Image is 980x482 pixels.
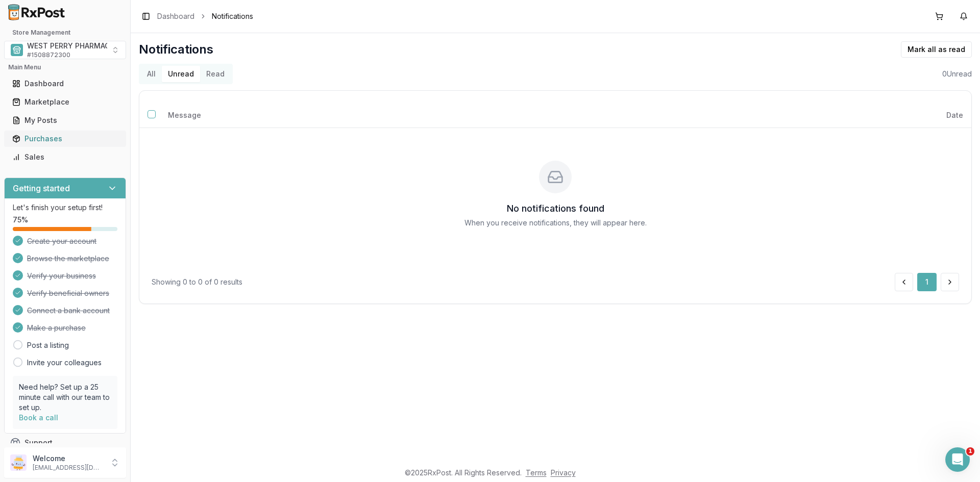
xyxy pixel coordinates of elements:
a: Purchases [8,130,122,148]
p: Need help? Set up a 25 minute call with our team to set up. [19,382,111,413]
span: Make a purchase [27,323,86,333]
span: Connect a bank account [27,306,110,316]
div: Purchases [12,134,118,144]
a: Terms [526,468,547,477]
span: Verify your business [27,271,96,281]
th: Message [160,103,646,128]
a: Privacy [551,468,576,477]
span: Verify beneficial owners [27,288,109,298]
div: 0 Unread [942,69,972,79]
div: Marketplace [12,97,118,107]
span: # 1508872300 [27,51,70,59]
span: Notifications [212,11,253,21]
h1: Notifications [139,41,213,58]
div: Sales [12,152,118,162]
a: Invite your colleagues [27,358,102,368]
span: Browse the marketplace [27,253,109,264]
a: Dashboard [157,11,194,21]
div: My Posts [12,115,118,125]
iframe: Intercom live chat [945,447,970,472]
button: Unread [162,66,200,82]
span: Create your account [27,236,96,246]
p: Let's finish your setup first! [13,202,117,213]
a: My Posts [8,111,122,130]
img: User avatar [10,454,27,471]
p: Welcome [33,453,104,464]
div: Showing 0 to 0 of 0 results [152,277,242,287]
th: Date [646,103,971,128]
span: 1 [966,447,974,455]
h2: Store Management [4,29,126,37]
button: All [141,66,162,82]
h2: Main Menu [8,63,122,71]
a: Post a listing [27,340,69,350]
a: Marketplace [8,93,122,111]
nav: breadcrumb [157,11,253,21]
button: Purchases [4,131,126,147]
span: WEST PERRY PHARMACY INC [27,41,130,51]
h3: No notifications found [507,201,604,216]
span: 75 % [13,215,28,225]
button: 1 [917,273,937,291]
h3: Getting started [13,182,70,194]
button: Mark all as read [901,41,972,58]
button: My Posts [4,112,126,129]
img: RxPost Logo [4,4,69,20]
p: When you receive notifications, they will appear here. [464,218,647,228]
a: Dashboard [8,74,122,93]
a: Book a call [19,413,58,422]
button: Sales [4,149,126,165]
a: Sales [8,148,122,166]
button: Support [4,434,126,452]
p: [EMAIL_ADDRESS][DOMAIN_NAME] [33,464,104,472]
button: Select a view [4,41,126,59]
button: Dashboard [4,75,126,92]
button: Select all notifications [148,110,156,118]
div: Dashboard [12,79,118,89]
button: Marketplace [4,94,126,110]
button: Read [200,66,231,82]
